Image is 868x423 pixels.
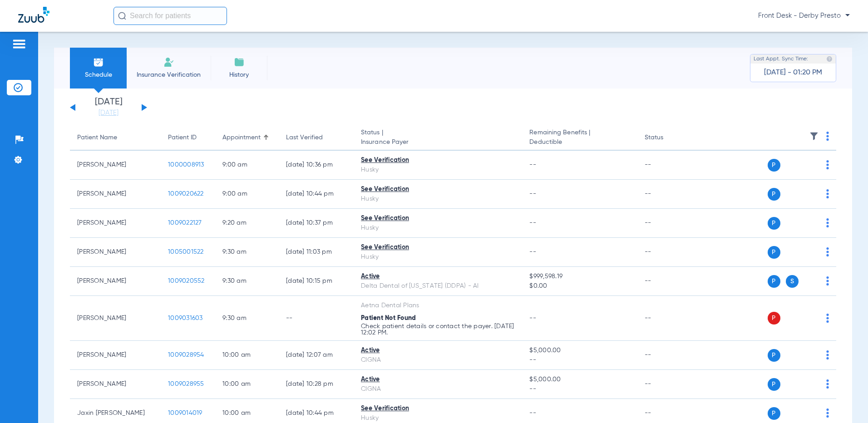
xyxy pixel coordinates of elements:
td: 10:00 AM [215,341,279,370]
span: Deductible [529,138,630,147]
img: group-dot-blue.svg [826,218,829,227]
div: See Verification [361,243,515,252]
td: [DATE] 10:28 PM [279,370,354,399]
span: P [768,217,780,230]
div: Patient Name [77,133,153,143]
span: $5,000.00 [529,375,630,384]
span: 1009028954 [168,352,204,358]
iframe: Chat Widget [823,379,868,423]
div: Patient ID [168,133,208,143]
div: See Verification [361,156,515,165]
img: group-dot-blue.svg [826,160,829,169]
span: P [768,349,780,362]
td: -- [637,267,699,296]
span: History [217,70,261,79]
div: See Verification [361,404,515,413]
span: P [768,407,780,420]
td: -- [637,209,699,238]
div: Active [361,346,515,355]
img: History [234,57,245,68]
td: -- [279,296,354,341]
td: -- [637,341,699,370]
div: Aetna Dental Plans [361,301,515,310]
td: [DATE] 12:07 AM [279,341,354,370]
span: P [768,312,780,325]
p: Check patient details or contact the payer. [DATE] 12:02 PM. [361,323,515,336]
span: Last Appt. Sync Time: [754,54,808,64]
td: [DATE] 10:15 PM [279,267,354,296]
td: 9:30 AM [215,267,279,296]
span: 1000008913 [168,162,204,168]
img: last sync help info [826,56,833,62]
img: Schedule [93,57,104,68]
span: Patient Not Found [361,315,416,321]
td: 9:30 AM [215,238,279,267]
img: Search Icon [118,12,126,20]
td: -- [637,180,699,209]
span: P [768,159,780,172]
span: [DATE] - 01:20 PM [764,68,822,77]
div: Delta Dental of [US_STATE] (DDPA) - AI [361,281,515,291]
img: group-dot-blue.svg [826,247,829,256]
div: Appointment [222,133,261,143]
span: Insurance Payer [361,138,515,147]
img: group-dot-blue.svg [826,189,829,198]
td: [DATE] 10:36 PM [279,151,354,180]
li: [DATE] [81,98,136,118]
td: [PERSON_NAME] [70,370,161,399]
div: Last Verified [286,133,323,143]
input: Search for patients [113,7,227,25]
span: $0.00 [529,281,630,291]
td: [DATE] 11:03 PM [279,238,354,267]
div: Husky [361,413,515,423]
td: [PERSON_NAME] [70,180,161,209]
td: -- [637,370,699,399]
span: P [768,378,780,391]
span: 1009014019 [168,410,202,416]
td: 10:00 AM [215,370,279,399]
span: -- [529,355,630,365]
div: Husky [361,252,515,262]
img: Zuub Logo [18,7,49,23]
img: group-dot-blue.svg [826,276,829,285]
th: Remaining Benefits | [522,125,637,151]
td: [PERSON_NAME] [70,267,161,296]
span: -- [529,249,536,255]
img: hamburger-icon [12,39,26,49]
div: Husky [361,165,515,175]
td: [PERSON_NAME] [70,296,161,341]
span: Schedule [77,70,120,79]
span: -- [529,220,536,226]
div: See Verification [361,214,515,223]
td: [PERSON_NAME] [70,341,161,370]
span: -- [529,162,536,168]
td: [DATE] 10:44 PM [279,180,354,209]
td: -- [637,238,699,267]
span: Insurance Verification [133,70,204,79]
span: 1009028955 [168,381,204,387]
td: -- [637,151,699,180]
span: 1009020552 [168,278,205,284]
span: -- [529,191,536,197]
span: P [768,246,780,259]
div: Active [361,375,515,384]
img: group-dot-blue.svg [826,314,829,323]
span: Front Desk - Derby Presto [758,11,850,20]
img: group-dot-blue.svg [826,350,829,359]
span: -- [529,315,536,321]
td: [PERSON_NAME] [70,238,161,267]
span: $5,000.00 [529,346,630,355]
span: -- [529,410,536,416]
img: group-dot-blue.svg [826,132,829,141]
a: [DATE] [81,108,136,118]
td: 9:00 AM [215,151,279,180]
th: Status [637,125,699,151]
span: 1009022127 [168,220,202,226]
div: Husky [361,223,515,233]
span: 1009020622 [168,191,204,197]
span: P [768,275,780,288]
div: CIGNA [361,384,515,394]
span: P [768,188,780,201]
th: Status | [354,125,522,151]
